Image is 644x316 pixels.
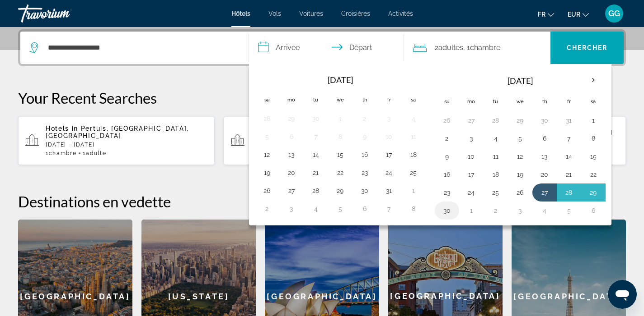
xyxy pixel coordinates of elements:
[18,116,215,165] button: Hotels in Pertuis, [GEOGRAPHIC_DATA], [GEOGRAPHIC_DATA][DATE] - [DATE]1Chambre1Adulte
[284,148,299,161] button: Day 13
[406,112,421,125] button: Day 4
[537,150,552,163] button: Day 13
[464,168,479,181] button: Day 17
[333,148,348,161] button: Day 15
[341,10,370,17] a: Croisières
[463,41,500,54] span: , 1
[489,204,503,217] button: Day 2
[513,204,527,217] button: Day 3
[249,32,404,64] button: Select check in and out date
[357,184,372,197] button: Day 30
[18,2,108,25] a: Travorium
[357,166,372,179] button: Day 23
[309,184,323,197] button: Day 28
[284,202,299,215] button: Day 3
[260,166,274,179] button: Day 19
[608,9,620,18] span: GG
[309,130,323,143] button: Day 7
[357,112,372,125] button: Day 2
[538,8,554,21] button: Change language
[550,32,624,64] button: Search
[489,186,503,199] button: Day 25
[537,114,552,127] button: Day 30
[435,70,606,220] table: Right calendar grid
[406,202,421,215] button: Day 8
[382,148,396,161] button: Day 17
[464,204,479,217] button: Day 1
[333,166,348,179] button: Day 22
[284,166,299,179] button: Day 20
[464,132,479,145] button: Day 3
[406,130,421,143] button: Day 11
[435,41,463,54] span: 2
[586,186,601,199] button: Day 29
[284,184,299,197] button: Day 27
[18,89,626,107] p: Your Recent Searches
[537,186,552,199] button: Day 27
[279,70,401,90] th: [DATE]
[382,202,396,215] button: Day 7
[567,44,608,51] span: Chercher
[83,150,106,156] span: 1
[513,150,527,163] button: Day 12
[357,130,372,143] button: Day 9
[537,132,552,145] button: Day 6
[260,112,274,125] button: Day 28
[538,11,545,18] span: fr
[586,132,601,145] button: Day 8
[562,114,576,127] button: Day 31
[568,8,589,21] button: Change currency
[440,168,454,181] button: Day 16
[581,70,606,91] button: Next month
[333,130,348,143] button: Day 8
[608,280,637,309] iframe: Bouton de lancement de la fenêtre de messagerie
[309,202,323,215] button: Day 4
[464,150,479,163] button: Day 10
[464,186,479,199] button: Day 24
[586,114,601,127] button: Day 1
[260,202,274,215] button: Day 2
[49,150,77,156] span: Chambre
[406,184,421,197] button: Day 1
[333,112,348,125] button: Day 1
[46,150,76,156] span: 1
[46,125,189,139] span: Pertuis, [GEOGRAPHIC_DATA], [GEOGRAPHIC_DATA]
[299,10,323,17] a: Voitures
[382,166,396,179] button: Day 24
[284,130,299,143] button: Day 6
[224,116,420,165] button: Hotels in Disneyland [GEOGRAPHIC_DATA], [GEOGRAPHIC_DATA], [GEOGRAPHIC_DATA] (XED)[DATE] - [DATE]...
[231,10,250,17] a: Hôtels
[357,202,372,215] button: Day 6
[562,204,576,217] button: Day 5
[260,184,274,197] button: Day 26
[260,148,274,161] button: Day 12
[513,132,527,145] button: Day 5
[260,130,274,143] button: Day 5
[586,150,601,163] button: Day 15
[489,150,503,163] button: Day 11
[46,142,207,148] p: [DATE] - [DATE]
[440,186,454,199] button: Day 23
[489,132,503,145] button: Day 4
[562,186,576,199] button: Day 28
[464,114,479,127] button: Day 27
[438,43,463,52] span: Adultes
[309,148,323,161] button: Day 14
[440,150,454,163] button: Day 9
[268,10,281,17] a: Vols
[537,168,552,181] button: Day 20
[440,132,454,145] button: Day 2
[20,32,624,64] div: Search widget
[568,11,580,18] span: EUR
[440,204,454,217] button: Day 30
[46,125,78,132] span: Hotels in
[470,43,500,52] span: Chambre
[333,184,348,197] button: Day 29
[86,150,106,156] span: Adulte
[388,10,413,17] a: Activités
